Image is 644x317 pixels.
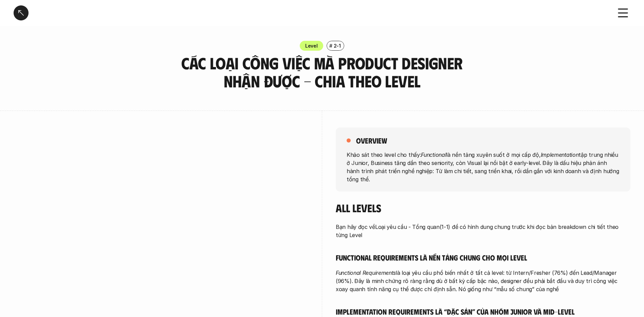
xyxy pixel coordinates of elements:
h5: Functional Requirements là nền tảng chung cho mọi level [336,253,630,262]
p: 2-1 [334,42,341,49]
em: Functional Requirements [336,269,396,276]
a: Loại yêu cầu - Tổng quan [375,223,440,230]
em: Functional [421,151,446,158]
h5: overview [356,136,387,145]
h3: Các loại công việc mà Product Designer nhận được - Chia theo Level [178,54,466,90]
p: Khảo sát theo level cho thấy: là nền tảng xuyên suốt ở mọi cấp độ, tập trung nhiều ở Junior, Busi... [347,150,620,183]
em: Implementation [541,151,579,158]
h5: Implementation Requirements là “đặc sản” của nhóm Junior và Mid-level [336,307,630,316]
p: Bạn hãy đọc về (1-1) để có hình dung chung trước khi đọc bản breakdown chi tiết theo từng Level [336,223,630,239]
p: là loại yêu cầu phổ biến nhất ở tất cả level: từ Intern/Fresher (76%) đến Lead/Manager (96%). Đây... [336,269,630,293]
p: Level [305,42,318,49]
h4: All levels [336,201,630,214]
h6: # [329,43,332,48]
